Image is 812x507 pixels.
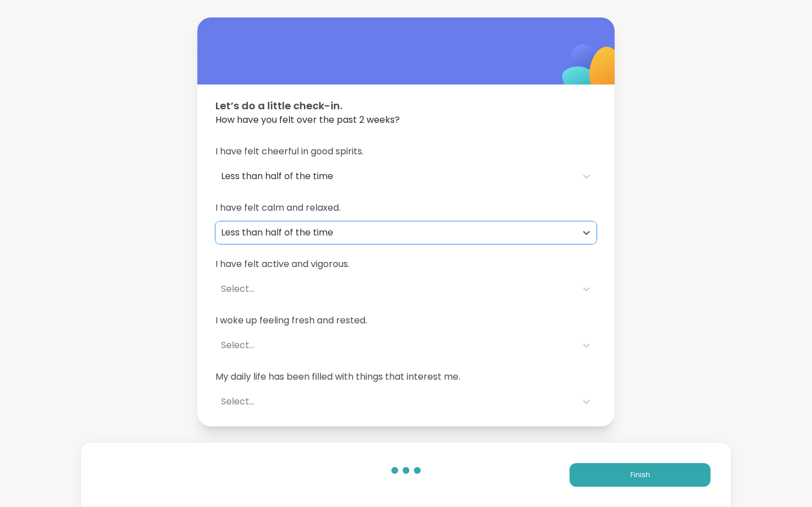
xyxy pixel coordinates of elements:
[215,201,597,215] span: I have felt calm and relaxed.
[215,113,597,127] span: How have you felt over the past 2 weeks?
[221,395,571,408] div: Select...
[221,282,571,296] div: Select...
[215,145,597,158] span: I have felt cheerful in good spirits.
[215,314,597,327] span: I woke up feeling fresh and rested.
[536,15,648,127] img: ShareWell Logomark
[221,339,571,352] div: Select...
[215,257,597,271] span: I have felt active and vigorous.
[215,98,597,113] span: Let’s do a little check-in.
[221,170,571,183] div: Less than half of the time
[570,463,710,487] button: Finish
[221,226,571,239] div: Less than half of the time
[215,370,597,384] span: My daily life has been filled with things that interest me.
[630,470,650,480] span: Finish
